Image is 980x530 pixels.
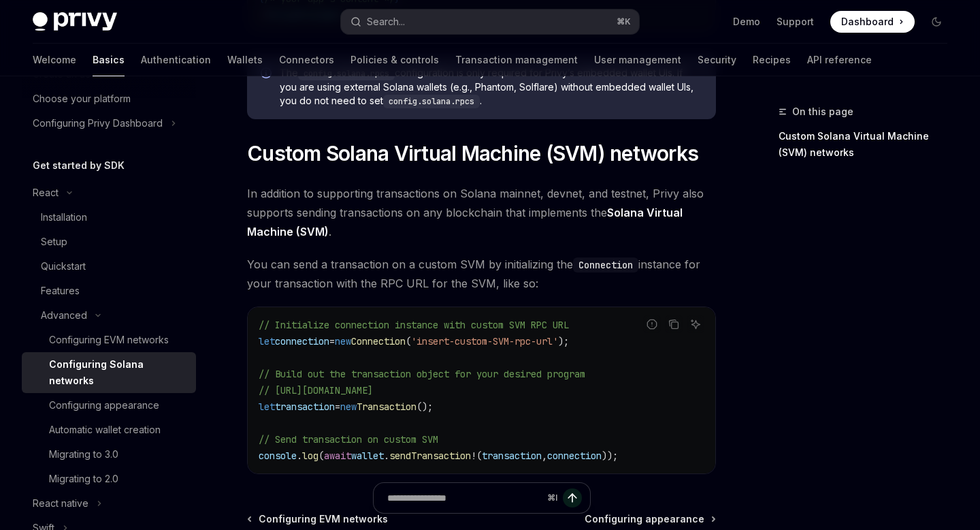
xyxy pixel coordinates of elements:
[33,12,117,31] img: dark logo
[41,234,67,250] div: Setup
[367,14,405,30] div: Search...
[22,254,196,279] a: Quickstart
[482,450,542,462] span: transaction
[259,450,297,462] span: console
[33,44,76,76] a: Welcome
[22,111,196,136] button: Toggle Configuring Privy Dashboard section
[573,258,638,272] code: Connection
[389,450,471,462] span: sendTransaction
[687,315,704,333] button: Ask AI
[335,335,351,347] span: new
[247,141,698,166] span: Custom Solana Virtual Machine (SVM) networks
[41,258,86,275] div: Quickstart
[33,157,125,174] h5: Get started by SDK
[841,15,894,29] span: Dashboard
[49,422,161,438] div: Automatic wallet creation
[594,44,681,76] a: User management
[733,15,760,29] a: Demo
[340,401,357,413] span: new
[22,491,196,516] button: Toggle React native section
[542,450,547,462] span: ,
[384,450,389,462] span: .
[455,44,578,76] a: Transaction management
[406,335,411,347] span: (
[247,184,716,241] span: In addition to supporting transactions on Solana mainnet, devnet, and testnet, Privy also support...
[777,15,814,29] a: Support
[49,446,118,463] div: Migrating to 3.0
[22,230,196,254] a: Setup
[297,450,302,462] span: .
[22,87,196,111] a: Choose your platform
[93,44,125,76] a: Basics
[41,209,87,225] div: Installation
[259,384,373,396] span: // [URL][DOMAIN_NAME]
[22,181,196,205] button: Toggle React section
[22,328,196,352] a: Configuring EVM networks
[318,450,324,462] span: (
[141,44,211,76] a: Authentication
[280,66,702,108] span: The configuration is only required for Privy’s embedded wallet UIs. If you are using external Sol...
[329,335,335,347] span: =
[259,335,275,347] span: let
[416,401,433,413] span: ();
[698,44,736,76] a: Security
[259,368,585,380] span: // Build out the transaction object for your desired program
[471,450,476,462] span: !
[22,279,196,303] a: Features
[41,283,80,299] div: Features
[247,255,716,293] span: You can send a transaction on a custom SVM by initializing the instance for your transaction with...
[476,450,482,462] span: (
[33,91,131,107] div: Choose your platform
[279,44,334,76] a: Connectors
[383,95,480,108] code: config.solana.rpcs
[753,44,791,76] a: Recipes
[302,450,318,462] span: log
[22,205,196,230] a: Installation
[49,356,188,389] div: Configuring Solana networks
[247,206,683,239] a: Solana Virtual Machine (SVM)
[335,401,340,413] span: =
[324,450,351,462] span: await
[33,495,88,512] div: React native
[830,11,915,33] a: Dashboard
[807,44,872,76] a: API reference
[387,483,542,513] input: Ask a question...
[547,450,602,462] span: connection
[558,335,569,347] span: );
[49,471,118,487] div: Migrating to 2.0
[411,335,558,347] span: 'insert-custom-SVM-rpc-url'
[41,307,87,324] div: Advanced
[259,433,438,446] span: // Send transaction on custom SVM
[22,352,196,393] a: Configuring Solana networks
[602,450,618,462] span: ));
[49,332,169,348] div: Configuring EVM networks
[643,315,661,333] button: Report incorrect code
[351,335,406,347] span: Connection
[22,303,196,328] button: Toggle Advanced section
[22,393,196,418] a: Configuring appearance
[227,44,263,76] a: Wallets
[22,442,196,467] a: Migrating to 3.0
[259,319,569,331] span: // Initialize connection instance with custom SVM RPC URL
[350,44,439,76] a: Policies & controls
[351,450,384,462] span: wallet
[563,488,582,508] button: Send message
[22,418,196,442] a: Automatic wallet creation
[341,10,638,34] button: Open search
[33,185,59,201] div: React
[617,16,631,27] span: ⌘ K
[665,315,683,333] button: Copy the contents from the code block
[792,104,853,120] span: On this page
[259,401,275,413] span: let
[926,11,947,33] button: Toggle dark mode
[275,401,335,413] span: transaction
[49,397,159,414] div: Configuring appearance
[357,401,416,413] span: Transaction
[22,467,196,491] a: Migrating to 2.0
[33,115,163,131] div: Configuring Privy Dashboard
[779,125,958,163] a: Custom Solana Virtual Machine (SVM) networks
[275,335,329,347] span: connection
